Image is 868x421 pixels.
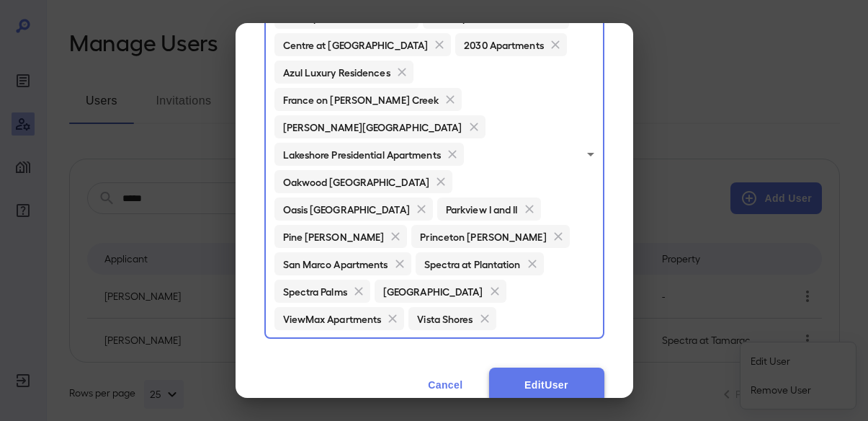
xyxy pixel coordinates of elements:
h6: Oasis [GEOGRAPHIC_DATA] [283,202,410,216]
h6: Princeton [PERSON_NAME] [420,229,546,244]
h6: Centre at [GEOGRAPHIC_DATA] [283,37,429,52]
h6: 2030 Apartments [464,37,544,52]
h6: Vista Shores [417,311,473,326]
h6: Pine [PERSON_NAME] [283,229,385,244]
button: Cancel [413,368,477,402]
h6: Spectra at Plantation [424,257,521,271]
h6: Parkview I and II [446,202,518,216]
h6: Azul Luxury Residences [283,65,390,79]
h6: Spectra Palms [283,284,347,298]
h6: France on [PERSON_NAME] Creek [283,92,439,107]
h6: ViewMax Apartments [283,311,382,326]
h6: Lakeshore Presidential Apartments [283,147,441,161]
h6: Oakwood [GEOGRAPHIC_DATA] [283,174,430,189]
h6: San Marco Apartments [283,257,388,271]
h6: [GEOGRAPHIC_DATA] [383,284,483,298]
h6: [PERSON_NAME][GEOGRAPHIC_DATA] [283,120,462,134]
button: EditUser [489,368,604,402]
